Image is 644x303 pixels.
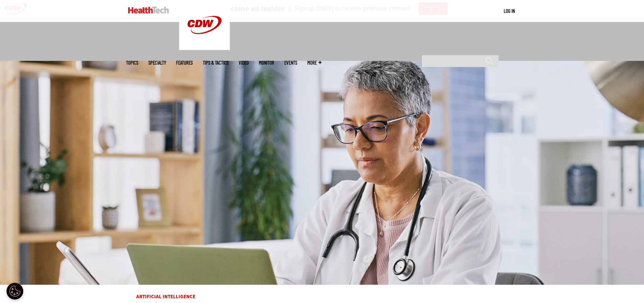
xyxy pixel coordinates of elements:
[504,7,515,15] div: User menu
[6,283,23,300] button: Open Preferences
[176,60,193,65] a: Features
[307,60,321,65] span: More
[504,8,515,14] a: Log in
[148,60,166,65] span: Specialty
[203,60,229,65] a: Tips & Tactics
[6,283,23,300] div: Cookie Settings
[128,7,169,14] img: Home
[284,60,297,65] a: Events
[239,60,249,65] a: Video
[126,60,138,65] span: Topics
[136,293,195,300] a: Artificial Intelligence
[179,45,230,52] a: CDW
[259,60,274,65] a: MonITor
